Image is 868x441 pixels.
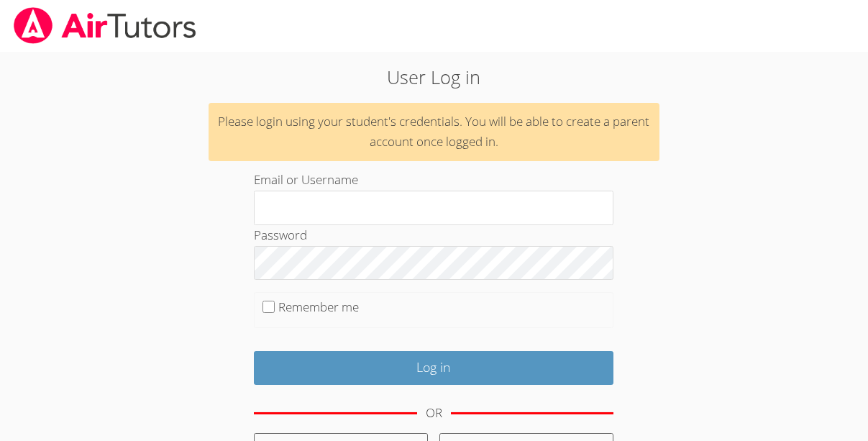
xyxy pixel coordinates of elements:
[262,301,275,313] input: overall type: UNKNOWN_TYPE server type: NO_SERVER_DATA heuristic type: UNKNOWN_TYPE label: Rememb...
[426,403,442,424] div: OR
[278,299,359,315] label: Remember me
[209,103,660,162] div: Please login using your student's credentials. You will be able to create a parent account once l...
[254,351,613,385] input: Log in
[254,191,613,225] input: overall type: HTML_TYPE_EMAIL server type: USERNAME heuristic type: UNKNOWN_TYPE label: Email or ...
[12,7,198,44] img: airtutors_banner-c4298cdbf04f3fff15de1276eac7730deb9818008684d7c2e4769d2f7ddbe033.png
[254,227,307,243] label: Password
[200,63,669,91] h2: User Log in
[254,171,358,188] label: Email or Username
